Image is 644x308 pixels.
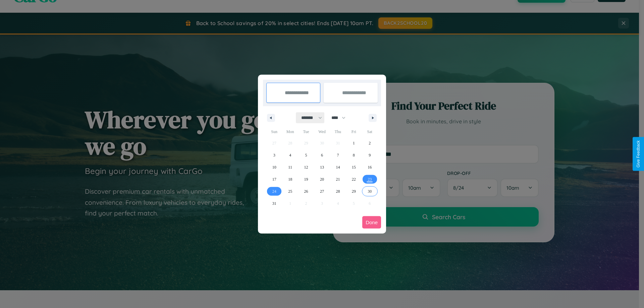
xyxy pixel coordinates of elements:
[352,173,356,185] span: 22
[266,173,282,185] button: 17
[330,149,346,161] button: 7
[288,185,292,197] span: 25
[369,149,371,161] span: 9
[305,149,307,161] span: 5
[362,149,378,161] button: 9
[346,173,362,185] button: 22
[282,126,298,137] span: Mon
[330,126,346,137] span: Thu
[336,173,340,185] span: 21
[304,185,308,197] span: 26
[320,161,324,173] span: 13
[266,149,282,161] button: 3
[282,173,298,185] button: 18
[314,161,330,173] button: 13
[282,185,298,197] button: 25
[272,185,276,197] span: 24
[314,185,330,197] button: 27
[352,185,356,197] span: 29
[314,173,330,185] button: 20
[362,173,378,185] button: 23
[266,161,282,173] button: 10
[369,137,371,149] span: 2
[362,137,378,149] button: 2
[346,126,362,137] span: Fri
[272,197,276,209] span: 31
[288,173,292,185] span: 18
[330,161,346,173] button: 14
[266,126,282,137] span: Sun
[368,185,372,197] span: 30
[298,185,314,197] button: 26
[337,149,339,161] span: 7
[346,149,362,161] button: 8
[368,161,372,173] span: 16
[298,126,314,137] span: Tue
[272,161,276,173] span: 10
[346,185,362,197] button: 29
[362,216,381,229] button: Done
[321,149,323,161] span: 6
[298,161,314,173] button: 12
[346,137,362,149] button: 1
[362,185,378,197] button: 30
[336,185,340,197] span: 28
[298,173,314,185] button: 19
[314,126,330,137] span: Wed
[273,149,275,161] span: 3
[266,197,282,209] button: 31
[352,161,356,173] span: 15
[282,149,298,161] button: 4
[314,149,330,161] button: 6
[353,149,355,161] span: 8
[298,149,314,161] button: 5
[288,161,292,173] span: 11
[330,185,346,197] button: 28
[362,126,378,137] span: Sat
[368,173,372,185] span: 23
[636,140,641,168] div: Give Feedback
[304,173,308,185] span: 19
[282,161,298,173] button: 11
[320,185,324,197] span: 27
[336,161,340,173] span: 14
[346,161,362,173] button: 15
[266,185,282,197] button: 24
[362,161,378,173] button: 16
[272,173,276,185] span: 17
[304,161,308,173] span: 12
[353,137,355,149] span: 1
[289,149,291,161] span: 4
[330,173,346,185] button: 21
[320,173,324,185] span: 20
